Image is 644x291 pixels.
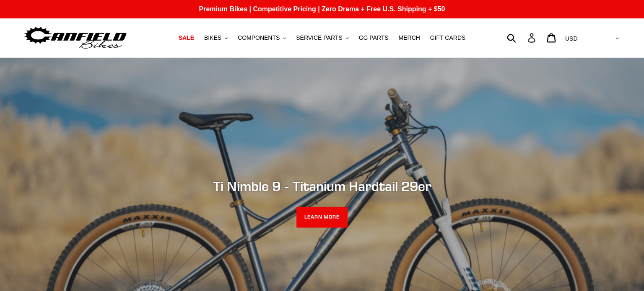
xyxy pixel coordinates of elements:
[512,28,533,47] input: Search
[296,34,342,41] span: SERVICE PARTS
[292,32,353,44] button: SERVICE PARTS
[355,32,393,44] a: GG PARTS
[200,32,232,44] button: BIKES
[204,34,221,41] span: BIKES
[426,32,470,44] a: GIFT CARDS
[234,32,290,44] button: COMPONENTS
[238,34,280,41] span: COMPONENTS
[359,34,389,41] span: GG PARTS
[179,34,194,41] span: SALE
[23,25,128,51] img: Canfield Bikes
[93,178,551,194] h2: Ti Nimble 9 - Titanium Hardtail 29er
[296,207,348,228] a: LEARN MORE
[430,34,466,41] span: GIFT CARDS
[174,32,198,44] a: SALE
[399,34,420,41] span: MERCH
[395,32,424,44] a: MERCH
